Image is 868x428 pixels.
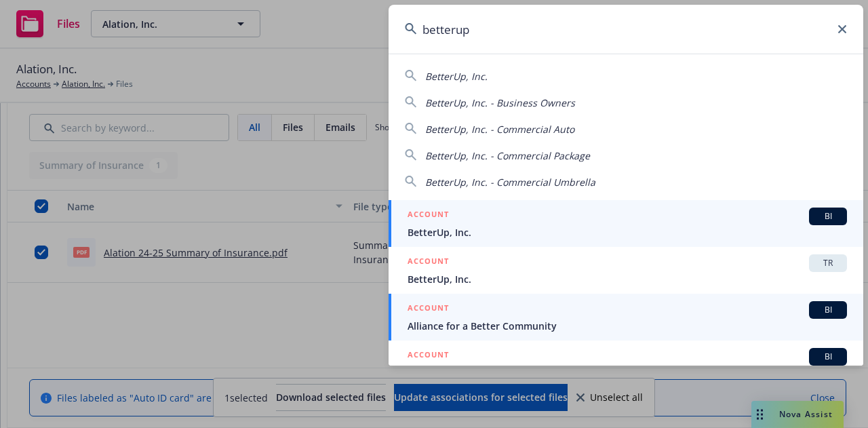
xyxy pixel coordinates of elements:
[425,123,574,136] span: BetterUp, Inc. - Commercial Auto
[425,149,590,162] span: BetterUp, Inc. - Commercial Package
[408,301,449,317] h5: ACCOUNT
[389,247,863,294] a: ACCOUNTTRBetterUp, Inc.
[389,5,863,54] input: Search...
[814,210,842,222] span: BI
[408,319,847,333] span: Alliance for a Better Community
[408,348,449,364] h5: ACCOUNT
[408,208,449,224] h5: ACCOUNT
[814,351,842,363] span: BI
[425,96,575,109] span: BetterUp, Inc. - Business Owners
[408,254,449,271] h5: ACCOUNT
[389,200,863,247] a: ACCOUNTBIBetterUp, Inc.
[408,272,847,286] span: BetterUp, Inc.
[814,304,842,316] span: BI
[425,176,595,189] span: BetterUp, Inc. - Commercial Umbrella
[389,341,863,387] a: ACCOUNTBI
[814,257,842,269] span: TR
[389,294,863,341] a: ACCOUNTBIAlliance for a Better Community
[408,225,847,239] span: BetterUp, Inc.
[425,70,488,83] span: BetterUp, Inc.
